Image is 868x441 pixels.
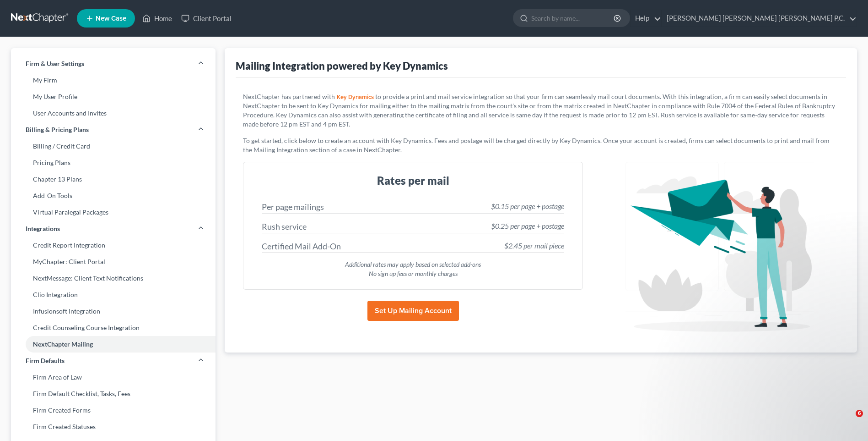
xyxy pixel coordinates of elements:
[491,221,564,232] div: $0.25 per page + postage
[262,241,341,253] div: Certified Mail Add-On
[96,15,126,22] span: New Case
[26,59,84,68] span: Firm & User Settings
[856,410,863,417] span: 6
[531,10,615,27] input: Search by name...
[11,419,216,435] a: Firm Created Statuses
[11,402,216,419] a: Firm Created Forms
[11,254,216,270] a: MyChapter: Client Portal
[11,171,216,187] a: Chapter 13 Plans
[625,162,814,338] img: mailing-bbc677023538c6e1ea6db75f07111fabed9e36de8b7ac6cd77e321b5d56e327e.png
[11,187,216,204] a: Add-On Tools
[177,10,236,27] a: Client Portal
[262,260,564,269] div: Additional rates may apply based on selected add-ons
[11,237,216,254] a: Credit Report Integration
[262,201,324,213] div: Per page mailings
[262,221,307,233] div: Rush service
[262,269,564,278] div: No sign up fees or monthly charges
[11,320,216,336] a: Credit Counseling Course Integration
[11,88,216,105] a: My User Profile
[631,10,661,27] a: Help
[26,224,60,233] span: Integrations
[367,301,459,321] button: Set Up Mailing Account
[662,10,857,27] a: [PERSON_NAME] [PERSON_NAME] [PERSON_NAME] P,C.
[11,138,216,154] a: Billing / Credit Card
[11,72,216,88] a: My Firm
[504,241,564,251] div: $2.45 per mail piece
[254,173,571,188] h3: Rates per mail
[26,356,65,365] span: Firm Defaults
[11,220,216,237] a: Integrations
[11,386,216,402] a: Firm Default Checklist, Tasks, Fees
[138,10,177,27] a: Home
[236,59,448,72] div: Mailing Integration powered by Key Dynamics
[11,369,216,386] a: Firm Area of Law
[11,204,216,220] a: Virtual Paralegal Packages
[11,105,216,121] a: User Accounts and Invites
[11,55,216,72] a: Firm & User Settings
[11,121,216,138] a: Billing & Pricing Plans
[243,136,839,154] p: To get started, click below to create an account with Key Dynamics. Fees and postage will be char...
[26,125,89,134] span: Billing & Pricing Plans
[11,336,216,353] a: NextChapter Mailing
[11,303,216,320] a: Infusionsoft Integration
[11,287,216,303] a: Clio Integration
[491,201,564,212] div: $0.15 per page + postage
[11,353,216,369] a: Firm Defaults
[243,92,839,129] p: NextChapter has partnered with to provide a print and mail service integration so that your firm ...
[335,94,375,100] a: Key Dynamics
[837,410,859,432] iframe: Intercom live chat
[11,154,216,171] a: Pricing Plans
[11,270,216,287] a: NextMessage: Client Text Notifications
